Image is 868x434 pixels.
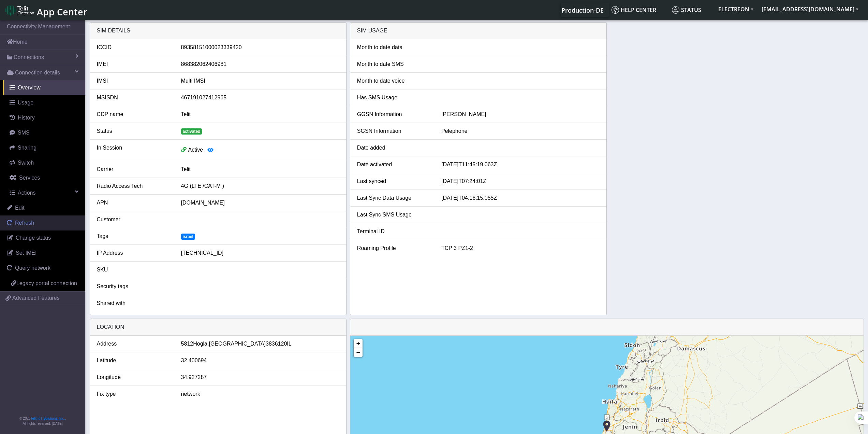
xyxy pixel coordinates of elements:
[176,199,344,207] div: [DOMAIN_NAME]
[18,100,33,106] span: Usage
[92,232,176,240] div: Tags
[176,390,344,398] div: network
[176,373,344,381] div: 34.927287
[176,249,344,257] div: [TECHNICAL_ID]
[352,110,436,118] div: GGSN Information
[18,130,30,136] span: SMS
[352,177,436,185] div: Last synced
[92,340,176,348] div: Address
[5,3,86,17] a: App Center
[176,60,344,68] div: 868382062406981
[18,190,35,196] span: Actions
[15,220,34,226] span: Refresh
[3,140,85,155] a: Sharing
[92,165,176,173] div: Carrier
[176,182,344,190] div: 4G (LTE /CAT-M )
[18,115,35,121] span: History
[14,53,44,61] span: Connections
[266,340,287,348] span: 3836120
[16,250,36,256] span: Set IMEI
[203,144,218,157] button: View session details
[18,160,34,166] span: Switch
[352,227,436,236] div: Terminal ID
[181,234,195,240] span: israel
[92,373,176,381] div: Longitude
[436,177,605,185] div: [DATE]T07:24:01Z
[352,160,436,169] div: Date activated
[15,205,25,211] span: Edit
[176,94,344,102] div: 467191027412965
[352,77,436,85] div: Month to date voice
[354,339,363,348] a: Zoom in
[92,127,176,135] div: Status
[352,244,436,252] div: Roaming Profile
[561,6,604,14] span: Production-DE
[92,249,176,257] div: IP Address
[436,194,605,202] div: [DATE]T04:16:15.055Z
[176,356,344,365] div: 32.400694
[15,69,60,77] span: Connection details
[672,6,679,14] img: status.svg
[176,165,344,173] div: Telit
[181,128,202,135] span: activated
[352,127,436,135] div: SGSN Information
[193,340,209,348] span: Hogla,
[90,319,346,336] div: LOCATION
[92,182,176,190] div: Radio Access Tech
[37,5,87,18] span: App Center
[15,265,50,271] span: Query network
[352,211,436,219] div: Last Sync SMS Usage
[612,6,619,14] img: knowledge.svg
[92,43,176,52] div: ICCID
[714,3,757,15] button: ELECTREON
[176,43,344,52] div: 89358151000023339420
[352,144,436,152] div: Date added
[3,80,85,95] a: Overview
[92,60,176,68] div: IMEI
[92,282,176,291] div: Security tags
[188,147,203,153] span: Active
[609,3,669,17] a: Help center
[18,85,41,90] span: Overview
[176,110,344,118] div: Telit
[92,390,176,398] div: Fix type
[92,77,176,85] div: IMSI
[672,6,701,14] span: Status
[92,299,176,307] div: Shared with
[757,3,863,15] button: [EMAIL_ADDRESS][DOMAIN_NAME]
[612,6,656,14] span: Help center
[3,170,85,185] a: Services
[287,340,291,348] span: IL
[3,185,85,200] a: Actions
[669,3,714,17] a: Status
[16,280,77,286] span: Legacy portal connection
[3,110,85,125] a: History
[19,175,40,181] span: Services
[16,235,51,241] span: Change status
[92,266,176,274] div: SKU
[3,125,85,140] a: SMS
[352,194,436,202] div: Last Sync Data Usage
[3,155,85,170] a: Switch
[561,3,603,17] a: Your current platform instance
[5,5,34,16] img: logo-telit-cinterion-gw-new.png
[92,356,176,365] div: Latitude
[90,23,346,39] div: SIM details
[352,60,436,68] div: Month to date SMS
[436,160,605,169] div: [DATE]T11:45:19.063Z
[31,417,65,420] a: Telit IoT Solutions, Inc.
[3,95,85,110] a: Usage
[209,340,266,348] span: [GEOGRAPHIC_DATA]
[92,94,176,102] div: MSISDN
[92,215,176,224] div: Customer
[352,94,436,102] div: Has SMS Usage
[12,294,60,302] span: Advanced Features
[92,110,176,118] div: CDP name
[18,145,36,151] span: Sharing
[352,43,436,52] div: Month to date data
[350,23,606,39] div: SIM Usage
[181,340,193,348] span: 5812
[436,127,605,135] div: Pelephone
[436,244,605,252] div: TCP 3 PZ1-2
[176,77,344,85] div: Multi IMSI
